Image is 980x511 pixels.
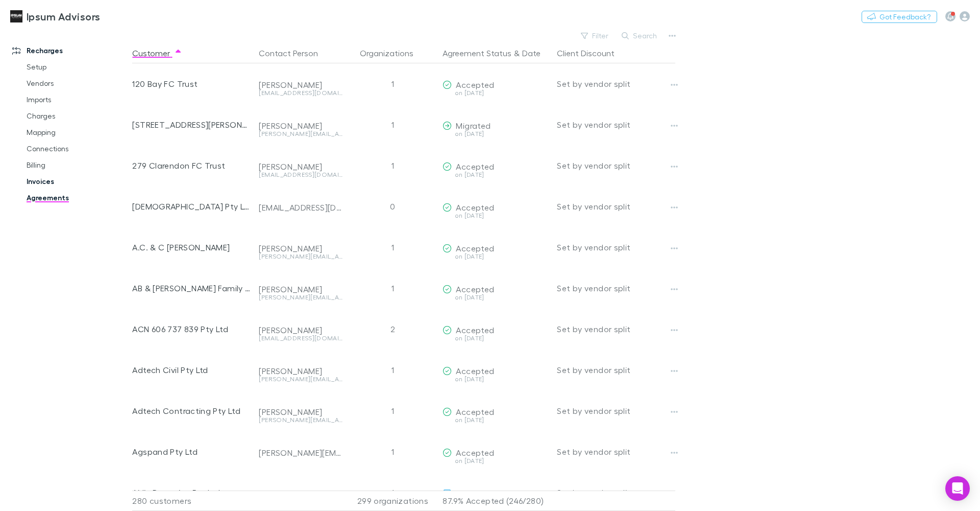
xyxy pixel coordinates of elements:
h3: Ipsum Advisors [27,10,100,22]
div: [DEMOGRAPHIC_DATA] Pty Ltd [132,186,251,227]
div: Set by vendor split [557,145,675,186]
img: Ipsum Advisors's Logo [10,10,22,22]
div: [PERSON_NAME] [259,121,342,131]
a: Agreements [16,190,138,206]
div: [PERSON_NAME] [259,407,342,417]
div: Agspand Pty Ltd [132,431,251,472]
div: on [DATE] [443,417,549,423]
div: 299 organizations [347,491,438,511]
button: Date [522,43,541,63]
button: Filter [576,30,615,42]
div: on [DATE] [443,90,549,96]
div: 0 [347,186,438,227]
div: on [DATE] [443,253,549,260]
div: [PERSON_NAME][EMAIL_ADDRESS][PERSON_NAME][DOMAIN_NAME] [259,253,342,260]
button: Contact Person [259,43,330,63]
div: on [DATE] [443,335,549,341]
div: 1 [347,350,438,390]
div: 1 [347,227,438,268]
div: 1 [347,431,438,472]
div: AB & [PERSON_NAME] Family Trust [132,268,251,309]
span: Accepted [456,325,494,335]
a: Setup [16,59,138,75]
div: on [DATE] [443,376,549,382]
p: 87.9% Accepted (246/280) [443,491,549,510]
span: Accepted [456,448,494,457]
button: Got Feedback? [862,11,937,23]
div: Set by vendor split [557,104,675,145]
div: on [DATE] [443,172,549,178]
div: Set by vendor split [557,227,675,268]
div: [PERSON_NAME][EMAIL_ADDRESS][PERSON_NAME][DOMAIN_NAME] [259,417,342,423]
div: Set by vendor split [557,309,675,350]
a: Invoices [16,173,138,190]
div: Set by vendor split [557,63,675,104]
div: Open Intercom Messenger [945,476,970,501]
a: Mapping [16,124,138,141]
div: [PERSON_NAME][EMAIL_ADDRESS][PERSON_NAME][DOMAIN_NAME] [259,376,342,382]
div: [PERSON_NAME][EMAIL_ADDRESS][DOMAIN_NAME] [259,448,342,458]
div: [PERSON_NAME] [259,325,342,335]
div: 1 [347,268,438,309]
div: 280 customers [132,491,255,511]
div: on [DATE] [443,213,549,219]
a: Vendors [16,75,138,91]
div: 1 [347,145,438,186]
div: [EMAIL_ADDRESS][DOMAIN_NAME] [259,335,342,341]
div: [EMAIL_ADDRESS][DOMAIN_NAME] [259,202,342,213]
div: ACN 606 737 839 Pty Ltd [132,309,251,350]
button: Organizations [360,43,426,63]
div: 2 [347,309,438,350]
div: Set by vendor split [557,268,675,309]
a: Connections [16,141,138,157]
div: on [DATE] [443,131,549,137]
div: Set by vendor split [557,350,675,390]
span: Accepted [456,202,494,212]
div: 279 Clarendon FC Trust [132,145,251,186]
div: Adtech Civil Pty Ltd [132,350,251,390]
span: Accepted [456,366,494,376]
div: [PERSON_NAME] [259,243,342,253]
span: Accepted [456,80,494,89]
div: Adtech Contracting Pty Ltd [132,390,251,431]
div: 120 Bay FC Trust [132,63,251,104]
span: Migrated [456,121,491,130]
div: 1 [347,63,438,104]
div: [PERSON_NAME] [259,489,342,499]
div: 1 [347,104,438,145]
span: Accepted [456,161,494,171]
button: Customer [132,43,182,63]
div: [EMAIL_ADDRESS][DOMAIN_NAME] [259,90,342,96]
div: [PERSON_NAME][EMAIL_ADDRESS][PERSON_NAME][DOMAIN_NAME] [259,131,342,137]
span: Accepted [456,284,494,294]
span: Sent [456,489,474,498]
div: on [DATE] [443,458,549,464]
span: Accepted [456,407,494,416]
div: A.C. & C [PERSON_NAME] [132,227,251,268]
div: [PERSON_NAME] [259,284,342,294]
a: Charges [16,108,138,124]
a: Ipsum Advisors [4,4,106,29]
div: [EMAIL_ADDRESS][DOMAIN_NAME] [259,172,342,178]
a: Recharges [2,42,138,59]
div: [STREET_ADDRESS][PERSON_NAME] Developments Pty Ltd [132,104,251,145]
div: Set by vendor split [557,186,675,227]
a: Billing [16,157,138,173]
button: Client Discount [557,43,627,63]
div: [PERSON_NAME][EMAIL_ADDRESS][DOMAIN_NAME] [259,294,342,300]
div: Set by vendor split [557,390,675,431]
div: & [443,43,549,63]
button: Agreement Status [443,43,511,63]
button: Search [617,30,663,42]
span: Accepted [456,243,494,253]
div: [PERSON_NAME] [259,366,342,376]
div: 1 [347,390,438,431]
div: [PERSON_NAME] [259,80,342,90]
div: on [DATE] [443,294,549,300]
a: Imports [16,91,138,108]
div: Set by vendor split [557,431,675,472]
div: [PERSON_NAME] [259,161,342,172]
